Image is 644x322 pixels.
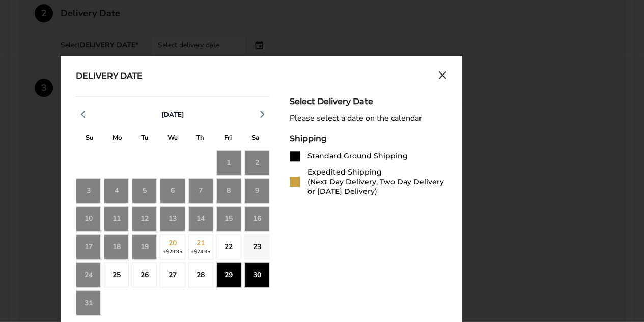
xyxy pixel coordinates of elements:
div: F [214,131,241,147]
div: Shipping [290,134,446,143]
div: S [76,131,103,147]
div: Please select a date on the calendar [290,114,446,123]
span: [DATE] [161,110,184,119]
div: M [103,131,131,147]
div: S [242,131,269,147]
div: Delivery Date [76,71,143,82]
div: Expedited Shipping (Next Day Delivery, Two Day Delivery or [DATE] Delivery) [307,167,446,196]
div: T [131,131,159,147]
div: T [186,131,214,147]
div: W [159,131,186,147]
button: Close calendar [438,71,446,82]
div: Select Delivery Date [290,96,446,106]
div: Standard Ground Shipping [307,151,408,161]
button: [DATE] [157,110,188,119]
